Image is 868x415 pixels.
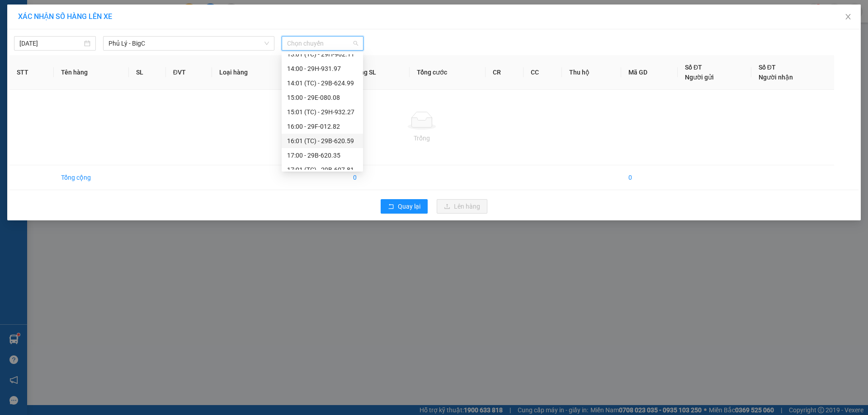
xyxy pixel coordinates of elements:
[287,136,358,146] div: 16:01 (TC) - 29B-620.59
[287,64,358,74] div: 14:00 - 29H-931.97
[287,107,358,117] div: 15:01 (TC) - 29H-932.27
[835,5,861,30] button: Close
[685,74,714,81] span: Người gửi
[287,78,358,88] div: 14:01 (TC) - 29B-624.99
[108,37,269,50] span: Phủ Lý - BigC
[346,55,410,90] th: Tổng SL
[410,55,486,90] th: Tổng cước
[212,55,285,90] th: Loại hàng
[129,55,165,90] th: SL
[54,165,129,190] td: Tổng cộng
[844,13,852,20] span: close
[287,150,358,160] div: 17:00 - 29B-620.35
[524,55,562,90] th: CC
[54,55,129,90] th: Tên hàng
[287,121,358,131] div: 16:00 - 29F-012.82
[621,55,678,90] th: Mã GD
[759,64,776,71] span: Số ĐT
[381,199,428,214] button: rollbackQuay lại
[19,38,82,48] input: 14/09/2025
[17,133,827,143] div: Trống
[486,55,524,90] th: CR
[287,49,358,59] div: 13:01 (TC) - 29H-962.11
[287,165,358,175] div: 17:01 (TC) - 29B-607.81
[398,201,420,211] span: Quay lại
[621,165,678,190] td: 0
[346,165,410,190] td: 0
[562,55,621,90] th: Thu hộ
[685,64,702,71] span: Số ĐT
[18,12,112,21] span: XÁC NHẬN SỐ HÀNG LÊN XE
[437,199,487,214] button: uploadLên hàng
[287,37,358,50] span: Chọn chuyến
[166,55,212,90] th: ĐVT
[759,74,793,81] span: Người nhận
[95,61,149,70] span: LN1409250393
[9,55,54,90] th: STT
[5,32,11,78] img: logo
[264,41,269,46] span: down
[388,203,394,210] span: rollback
[287,93,358,103] div: 15:00 - 29E-080.08
[16,7,90,37] strong: CÔNG TY TNHH DỊCH VỤ DU LỊCH THỜI ĐẠI
[14,39,92,71] span: Chuyển phát nhanh: [GEOGRAPHIC_DATA] - [GEOGRAPHIC_DATA]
